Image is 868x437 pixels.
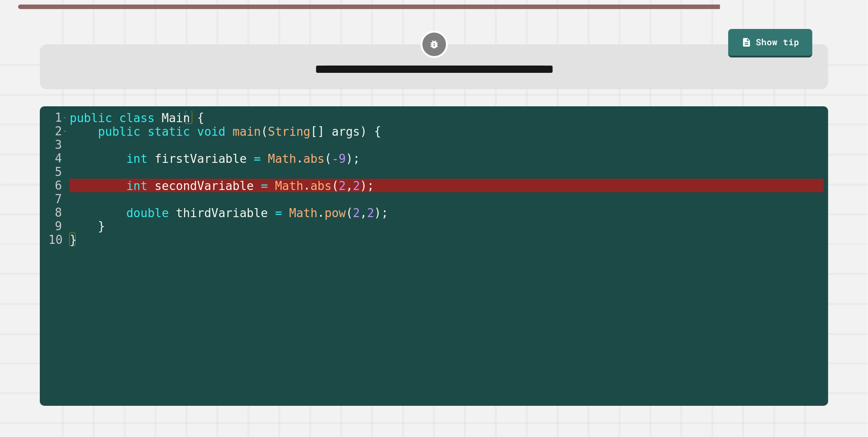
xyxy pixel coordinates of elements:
span: thirdVariable [175,207,268,220]
span: double [126,207,169,220]
div: 9 [40,219,68,233]
div: 10 [40,233,68,247]
span: Math [275,180,304,193]
div: 3 [40,138,68,152]
span: 2 [353,207,360,220]
div: 4 [40,152,68,165]
div: 2 [40,124,68,138]
span: Math [289,207,318,220]
span: main [232,125,261,139]
div: 8 [40,206,68,219]
span: void [197,125,225,139]
span: abs [310,180,332,193]
span: firstVariable [154,152,247,166]
span: = [261,180,268,193]
span: public [98,125,140,139]
span: public [70,112,112,125]
div: 1 [40,111,68,124]
span: = [254,152,261,166]
span: Math [268,152,296,166]
span: pow [324,207,346,220]
span: int [126,152,147,166]
span: 2 [367,207,374,220]
a: Show tip [728,29,812,57]
span: int [126,180,147,193]
span: 2 [353,180,360,193]
div: 6 [40,179,68,192]
span: String [268,125,310,139]
span: -9 [332,152,346,166]
span: = [275,207,282,220]
span: Toggle code folding, rows 2 through 9 [62,124,67,138]
span: args [332,125,360,139]
div: 5 [40,165,68,179]
span: static [147,125,190,139]
span: class [119,112,154,125]
span: abs [303,152,324,166]
span: Toggle code folding, rows 1 through 10 [62,111,67,124]
span: Main [161,112,190,125]
span: 2 [338,180,346,193]
span: secondVariable [154,180,253,193]
div: 7 [40,192,68,206]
